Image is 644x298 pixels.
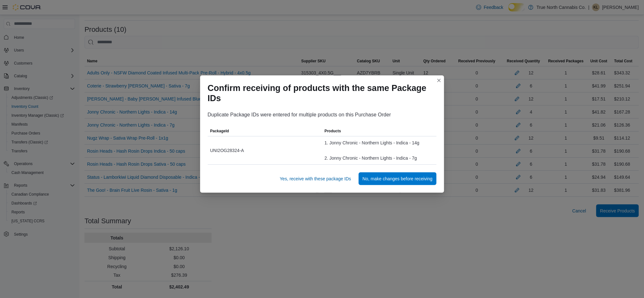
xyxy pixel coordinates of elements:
span: No, make changes before receiving [363,176,432,182]
button: Yes, receive with these package IDs [277,172,354,185]
div: 2. Jonny Chronic - Northern Lights - Indica - 7g [325,154,434,162]
span: UNI2OG28324-A [210,147,244,154]
button: Closes this modal window [435,77,443,84]
span: Products [325,128,341,134]
div: Duplicate Package IDs were entered for multiple products on this Purchase Order [208,111,437,119]
span: PackageId [210,128,229,134]
div: 1. Jonny Chronic - Northern Lights - Indica - 14g [325,139,434,147]
button: No, make changes before receiving [359,172,436,185]
span: Yes, receive with these package IDs [280,176,351,182]
h1: Confirm receiving of products with the same Package IDs [208,83,431,103]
